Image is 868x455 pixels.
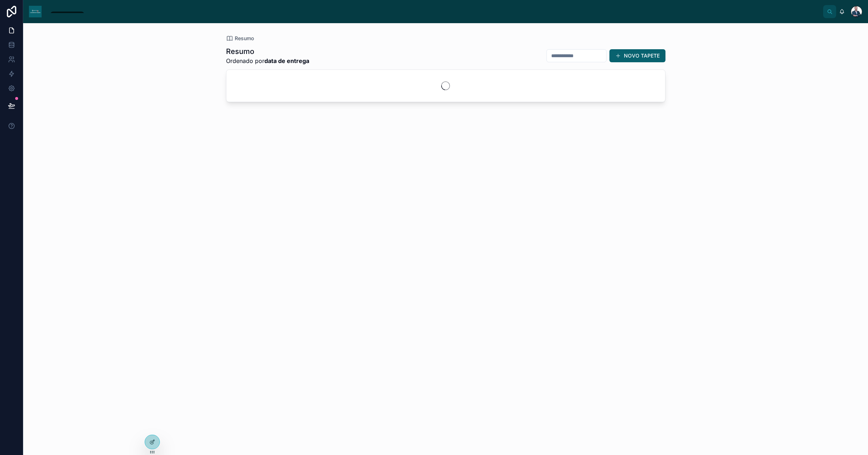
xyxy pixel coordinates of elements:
[226,46,309,56] h1: Resumo
[47,10,823,13] div: scrollable content
[29,6,42,17] img: App logo
[264,57,309,64] strong: data de entrega
[609,49,665,62] button: NOVO TAPETE
[235,35,254,42] span: Resumo
[226,56,309,65] span: Ordenado por
[226,35,254,42] a: Resumo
